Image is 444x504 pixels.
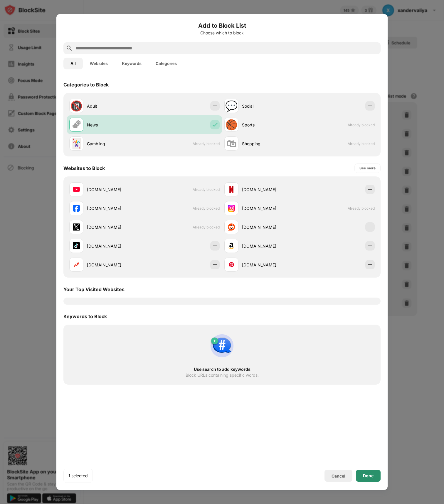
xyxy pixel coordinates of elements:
[70,138,83,150] div: 🃏
[63,31,381,35] div: Choose which to block
[242,262,300,268] div: [DOMAIN_NAME]
[87,141,144,147] div: Gambling
[63,21,381,30] h6: Add to Block List
[242,243,300,249] div: [DOMAIN_NAME]
[225,119,238,131] div: 🏀
[87,122,144,128] div: News
[87,262,144,268] div: [DOMAIN_NAME]
[70,100,83,112] div: 🔞
[68,473,88,479] div: 1 selected
[63,58,83,69] button: All
[228,186,235,193] img: favicons
[332,473,345,478] div: Cancel
[242,205,300,211] div: [DOMAIN_NAME]
[242,224,300,230] div: [DOMAIN_NAME]
[74,367,370,372] div: Use search to add keywords
[87,243,144,249] div: [DOMAIN_NAME]
[363,473,374,478] div: Done
[193,141,220,146] span: Already blocked
[242,103,300,109] div: Social
[242,141,300,147] div: Shopping
[242,122,300,128] div: Sports
[228,223,235,231] img: favicons
[115,58,149,69] button: Keywords
[193,225,220,229] span: Already blocked
[73,186,80,193] img: favicons
[66,45,73,52] img: search.svg
[228,205,235,212] img: favicons
[228,261,235,268] img: favicons
[348,206,375,211] span: Already blocked
[63,165,105,171] div: Websites to Block
[242,186,300,193] div: [DOMAIN_NAME]
[87,205,144,211] div: [DOMAIN_NAME]
[73,205,80,212] img: favicons
[149,58,184,69] button: Categories
[208,332,236,360] img: block-by-keyword.svg
[87,103,144,109] div: Adult
[359,165,376,171] div: See more
[63,82,109,88] div: Categories to Block
[73,261,80,268] img: favicons
[228,242,235,249] img: favicons
[63,286,125,292] div: Your Top Visited Websites
[87,224,144,230] div: [DOMAIN_NAME]
[73,242,80,249] img: favicons
[193,187,220,192] span: Already blocked
[83,58,115,69] button: Websites
[87,186,144,193] div: [DOMAIN_NAME]
[186,373,259,378] div: Block URLs containing specific words.
[226,138,236,150] div: 🛍
[63,313,107,319] div: Keywords to Block
[348,123,375,127] span: Already blocked
[225,100,238,112] div: 💬
[71,119,81,131] div: 🗞
[348,141,375,146] span: Already blocked
[73,223,80,231] img: favicons
[193,206,220,211] span: Already blocked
